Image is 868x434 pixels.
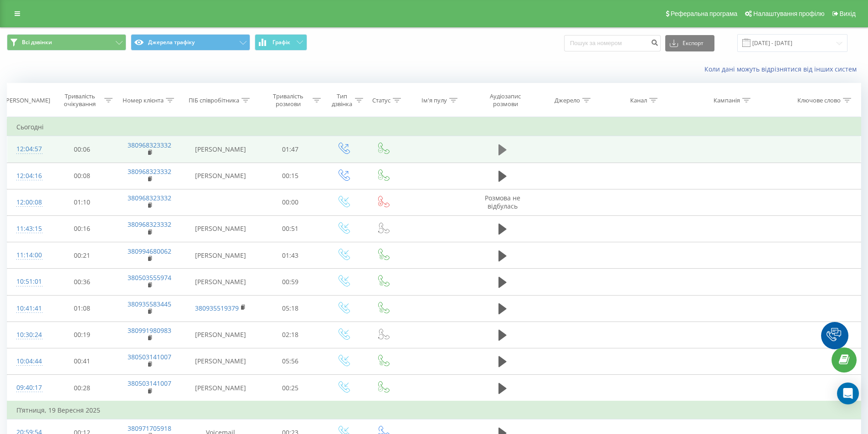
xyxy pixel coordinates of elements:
[840,10,856,17] span: Вихід
[485,194,520,210] span: Розмова не відбулась
[555,97,580,104] div: Джерело
[49,295,115,322] td: 01:08
[421,97,447,104] div: Ім'я пулу
[128,167,171,176] a: 380968323332
[257,322,324,348] td: 02:18
[16,352,40,370] div: 10:04:44
[49,322,115,348] td: 00:19
[266,92,311,108] div: Тривалість розмови
[4,97,50,104] div: [PERSON_NAME]
[797,97,841,104] div: Ключове слово
[671,10,738,17] span: Реферальна програма
[272,39,290,46] span: Графік
[184,375,257,402] td: [PERSON_NAME]
[184,242,257,269] td: [PERSON_NAME]
[255,34,307,51] button: Графік
[257,136,324,163] td: 01:47
[7,118,861,136] td: Сьогодні
[7,34,126,51] button: Всі дзвінки
[49,215,115,242] td: 00:16
[189,97,239,104] div: ПІБ співробітника
[16,379,40,397] div: 09:40:17
[184,348,257,374] td: [PERSON_NAME]
[49,163,115,189] td: 00:08
[184,215,257,242] td: [PERSON_NAME]
[16,300,40,317] div: 10:41:41
[837,383,859,404] div: Open Intercom Messenger
[257,348,324,374] td: 05:56
[123,97,164,104] div: Номер клієнта
[184,163,257,189] td: [PERSON_NAME]
[49,242,115,269] td: 00:21
[195,304,239,312] a: 380935519379
[184,136,257,163] td: [PERSON_NAME]
[57,92,103,108] div: Тривалість очікування
[372,97,390,104] div: Статус
[49,375,115,402] td: 00:28
[128,326,171,335] a: 380991980983
[257,215,324,242] td: 00:51
[49,348,115,374] td: 00:41
[128,352,171,361] a: 380503141007
[753,10,824,17] span: Налаштування профілю
[49,269,115,295] td: 00:36
[257,295,324,322] td: 05:18
[128,220,171,229] a: 380968323332
[257,163,324,189] td: 00:15
[49,136,115,163] td: 00:06
[257,189,324,215] td: 00:00
[564,35,661,51] input: Пошук за номером
[16,167,40,185] div: 12:04:16
[128,424,171,433] a: 380971705918
[16,326,40,344] div: 10:30:24
[22,39,52,46] span: Всі дзвінки
[16,273,40,291] div: 10:51:01
[128,300,171,308] a: 380935583445
[479,92,532,108] div: Аудіозапис розмови
[16,246,40,264] div: 11:14:00
[184,269,257,295] td: [PERSON_NAME]
[257,242,324,269] td: 01:43
[714,97,740,104] div: Кампанія
[184,322,257,348] td: [PERSON_NAME]
[128,379,171,388] a: 380503141007
[257,375,324,402] td: 00:25
[665,35,714,51] button: Експорт
[7,401,861,419] td: П’ятниця, 19 Вересня 2025
[16,140,40,158] div: 12:04:57
[128,141,171,149] a: 380968323332
[16,194,40,211] div: 12:00:08
[16,220,40,238] div: 11:43:15
[704,65,861,73] a: Коли дані можуть відрізнятися вiд інших систем
[128,273,171,282] a: 380503555974
[630,97,647,104] div: Канал
[49,189,115,215] td: 01:10
[331,92,353,108] div: Тип дзвінка
[257,269,324,295] td: 00:59
[128,194,171,202] a: 380968323332
[128,247,171,255] a: 380994680062
[131,34,250,51] button: Джерела трафіку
